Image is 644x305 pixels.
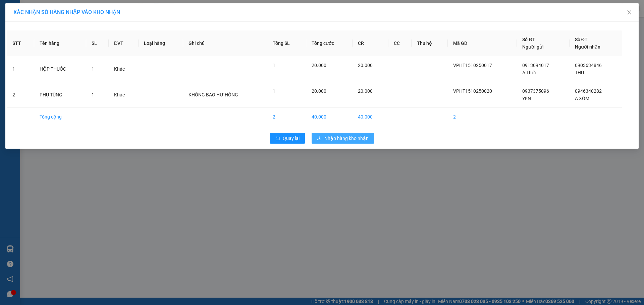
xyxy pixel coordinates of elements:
[522,70,536,75] span: A Thới
[183,30,267,56] th: Ghi chú
[109,30,139,56] th: ĐVT
[575,96,589,101] span: A XÒM
[275,136,280,141] span: rollback
[312,88,326,94] span: 20.000
[8,47,131,56] li: 1900 8053
[283,135,300,142] span: Quay lại
[358,88,373,94] span: 20.000
[109,56,139,82] td: Khác
[522,96,531,101] span: YẾN
[620,3,639,22] button: Close
[453,88,492,94] span: VPHT1510250020
[448,30,517,56] th: Mã GD
[412,30,448,56] th: Thu hộ
[353,108,388,126] td: 40.000
[273,63,275,68] span: 1
[92,92,94,97] span: 1
[270,133,305,144] button: rollbackQuay lại
[8,9,75,20] b: GỬI : PV Gò Dầu
[7,30,34,56] th: STT
[575,70,584,75] span: THU
[86,30,109,56] th: SL
[353,30,388,56] th: CR
[575,88,602,94] span: 0946340282
[575,63,602,68] span: 0903634846
[34,108,86,126] td: Tổng cộng
[317,136,322,141] span: download
[8,22,14,27] span: environment
[575,44,600,50] span: Người nhận
[522,63,549,68] span: 0913094017
[448,108,517,126] td: 2
[8,49,14,54] span: phone
[34,56,86,82] td: HỘP THUỐC
[306,108,353,126] td: 40.000
[7,56,34,82] td: 1
[324,135,369,142] span: Nhập hàng kho nhận
[92,66,94,72] span: 1
[522,44,544,50] span: Người gửi
[522,37,535,42] span: Số ĐT
[34,30,86,56] th: Tên hàng
[273,88,275,94] span: 1
[267,108,306,126] td: 2
[267,30,306,56] th: Tổng SL
[13,9,120,15] span: XÁC NHẬN SỐ HÀNG NHẬP VÀO KHO NHẬN
[8,20,131,47] li: 20 QL22, Ấp [GEOGRAPHIC_DATA], [GEOGRAPHIC_DATA], [GEOGRAPHIC_DATA] (kế spa [GEOGRAPHIC_DATA])
[358,63,373,68] span: 20.000
[453,63,492,68] span: VPHT1510250017
[306,30,353,56] th: Tổng cước
[312,63,326,68] span: 20.000
[34,82,86,108] td: PHỤ TÙNG
[109,82,139,108] td: Khác
[388,30,412,56] th: CC
[522,88,549,94] span: 0937375096
[139,30,183,56] th: Loại hàng
[189,92,238,97] span: KHÔNG BAO HƯ HỎNG
[575,37,588,42] span: Số ĐT
[312,133,374,144] button: downloadNhập hàng kho nhận
[627,10,632,15] span: close
[7,82,34,108] td: 2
